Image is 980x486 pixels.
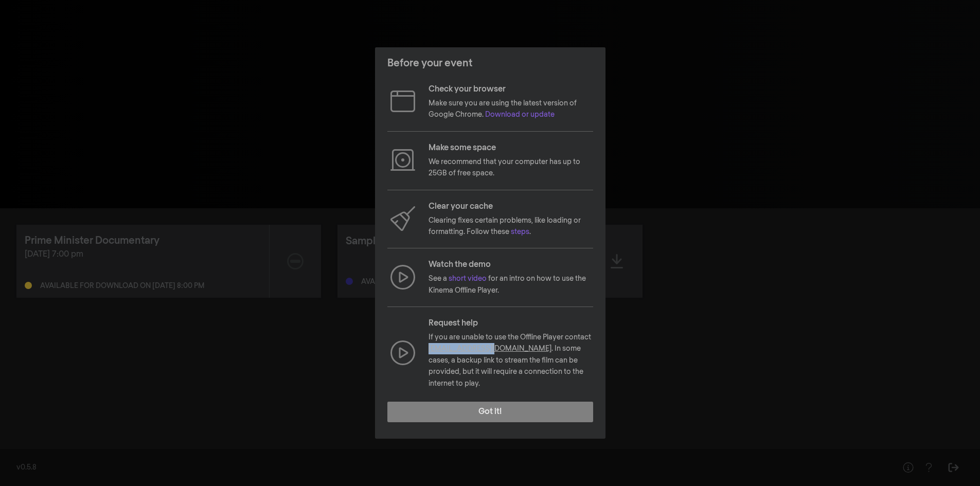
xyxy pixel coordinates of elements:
[387,402,593,422] button: Got it!
[511,228,529,236] a: steps
[429,142,593,154] p: Make some space
[429,332,593,389] p: If you are unable to use the Offline Player contact . In some cases, a backup link to stream the ...
[429,345,551,352] a: [EMAIL_ADDRESS][DOMAIN_NAME]
[429,156,593,179] p: We recommend that your computer has up to 25GB of free space.
[429,98,593,121] p: Make sure you are using the latest version of Google Chrome.
[429,273,593,296] p: See a for an intro on how to use the Kinema Offline Player.
[485,111,555,118] a: Download or update
[429,83,593,96] p: Check your browser
[449,275,487,282] a: short video
[429,201,593,213] p: Clear your cache
[429,259,593,271] p: Watch the demo
[375,47,605,79] header: Before your event
[429,317,593,330] p: Request help
[429,215,593,238] p: Clearing fixes certain problems, like loading or formatting. Follow these .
